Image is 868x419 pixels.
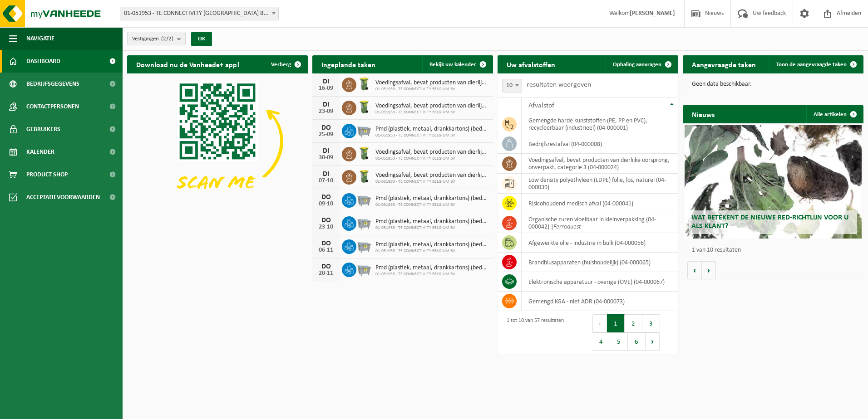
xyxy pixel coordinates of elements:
[26,95,79,118] span: Contactpersonen
[356,146,372,161] img: WB-0140-HPE-GN-50
[375,126,488,133] span: Pmd (plastiek, metaal, drankkartons) (bedrijven)
[498,55,564,73] h2: Uw afvalstoffen
[375,202,488,208] span: 01-051953 - TE CONNECTIVITY BELGIUM BV
[429,62,476,68] span: Bekijk uw kalender
[375,172,488,179] span: Voedingsafval, bevat producten van dierlijke oorsprong, onverpakt, categorie 3
[317,108,335,115] div: 23-09
[26,73,79,95] span: Bedrijfsgegevens
[687,261,702,279] button: Vorige
[26,163,68,186] span: Product Shop
[528,102,554,109] span: Afvalstof
[317,155,335,161] div: 30-09
[502,79,522,93] span: 10
[26,50,60,73] span: Dashboard
[642,314,660,332] button: 3
[26,27,54,50] span: Navigatie
[127,55,248,73] h2: Download nu de Vanheede+ app!
[317,201,335,207] div: 09-10
[503,79,522,92] span: 10
[317,240,335,247] div: DO
[26,141,54,163] span: Kalender
[317,224,335,230] div: 23-10
[356,122,372,138] img: WB-2500-GAL-GY-01
[375,195,488,202] span: Pmd (plastiek, metaal, drankkartons) (bedrijven)
[522,114,678,134] td: gemengde harde kunststoffen (PE, PP en PVC), recycleerbaar (industrieel) (04-000001)
[312,55,385,73] h2: Ingeplande taken
[522,134,678,154] td: bedrijfsrestafval (04-000008)
[630,10,675,17] strong: [PERSON_NAME]
[271,62,291,68] span: Verberg
[422,55,492,73] a: Bekijk uw kalender
[606,55,677,73] a: Ophaling aanvragen
[317,263,335,270] div: DO
[776,62,847,68] span: Toon de aangevraagde taken
[522,194,678,213] td: risicohoudend medisch afval (04-000041)
[356,169,372,184] img: WB-0140-HPE-GN-50
[375,248,488,254] span: 01-051953 - TE CONNECTIVITY BELGIUM BV
[317,132,335,138] div: 25-09
[127,73,308,209] img: Download de VHEPlus App
[127,32,186,45] button: Vestigingen(2/2)
[683,105,724,123] h2: Nieuws
[356,238,372,253] img: WB-2500-GAL-GY-01
[317,217,335,224] div: DO
[356,261,372,277] img: WB-2500-GAL-GY-01
[607,314,625,332] button: 1
[592,314,607,332] button: Previous
[317,147,335,155] div: DI
[161,36,173,42] count: (2/2)
[375,264,488,272] span: Pmd (plastiek, metaal, drankkartons) (bedrijven)
[522,272,678,292] td: elektronische apparatuur - overige (OVE) (04-000067)
[502,313,564,351] div: 1 tot 10 van 57 resultaten
[375,102,488,110] span: Voedingsafval, bevat producten van dierlijke oorsprong, onverpakt, categorie 3
[375,179,488,185] span: 01-051953 - TE CONNECTIVITY BELGIUM BV
[26,118,60,141] span: Gebruikers
[685,125,862,239] a: Wat betekent de nieuwe RED-richtlijn voor u als klant?
[527,81,591,88] label: resultaten weergeven
[692,247,859,253] p: 1 van 10 resultaten
[522,154,678,174] td: voedingsafval, bevat producten van dierlijke oorsprong, onverpakt, categorie 3 (04-000024)
[692,81,854,88] p: Geen data beschikbaar.
[317,247,335,253] div: 06-11
[375,110,488,115] span: 01-051953 - TE CONNECTIVITY BELGIUM BV
[375,79,488,87] span: Voedingsafval, bevat producten van dierlijke oorsprong, onverpakt, categorie 3
[522,213,678,233] td: organische zuren vloeibaar in kleinverpakking (04-000042) |
[375,149,488,156] span: Voedingsafval, bevat producten van dierlijke oorsprong, onverpakt, categorie 3
[625,314,642,332] button: 2
[522,292,678,311] td: gemengd KGA - niet ADR (04-000073)
[132,32,173,46] span: Vestigingen
[375,87,488,92] span: 01-051953 - TE CONNECTIVITY BELGIUM BV
[356,192,372,207] img: WB-2500-GAL-GY-01
[613,62,661,68] span: Ophaling aanvragen
[553,224,581,230] i: Ferroquest
[26,186,100,209] span: Acceptatievoorwaarden
[317,101,335,108] div: DI
[120,7,278,20] span: 01-051953 - TE CONNECTIVITY BELGIUM BV - OOSTKAMP
[317,78,335,85] div: DI
[264,55,307,73] button: Verberg
[317,178,335,184] div: 07-10
[356,99,372,115] img: WB-0140-HPE-GN-50
[375,225,488,231] span: 01-051953 - TE CONNECTIVITY BELGIUM BV
[522,233,678,253] td: afgewerkte olie - industrie in bulk (04-000056)
[646,332,660,351] button: Next
[691,214,848,230] span: Wat betekent de nieuwe RED-richtlijn voor u als klant?
[375,156,488,161] span: 01-051953 - TE CONNECTIVITY BELGIUM BV
[356,215,372,230] img: WB-2500-GAL-GY-01
[522,174,678,194] td: low density polyethyleen (LDPE) folie, los, naturel (04-000039)
[522,253,678,272] td: brandblusapparaten (huishoudelijk) (04-000065)
[191,32,212,46] button: OK
[683,55,765,73] h2: Aangevraagde taken
[610,332,628,351] button: 5
[317,194,335,201] div: DO
[769,55,863,73] a: Toon de aangevraagde taken
[317,85,335,92] div: 16-09
[702,261,716,279] button: Volgende
[375,241,488,248] span: Pmd (plastiek, metaal, drankkartons) (bedrijven)
[356,76,372,92] img: WB-0140-HPE-GN-50
[375,218,488,225] span: Pmd (plastiek, metaal, drankkartons) (bedrijven)
[375,272,488,277] span: 01-051953 - TE CONNECTIVITY BELGIUM BV
[317,270,335,277] div: 20-11
[375,133,488,138] span: 01-051953 - TE CONNECTIVITY BELGIUM BV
